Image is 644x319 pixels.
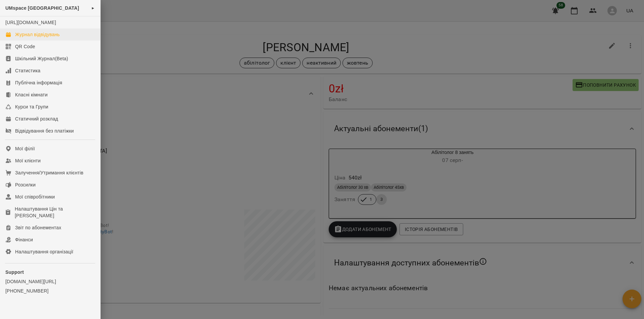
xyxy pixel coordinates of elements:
div: Налаштування організації [15,248,73,255]
div: Розсилки [15,181,36,188]
div: Курси та Групи [15,103,48,110]
div: Статичний розклад [15,115,58,122]
div: Залучення/Утримання клієнтів [15,169,84,176]
div: Статистика [15,67,41,74]
span: ► [91,5,95,11]
div: Мої співробітники [15,193,55,200]
span: UMspace [GEOGRAPHIC_DATA] [5,5,79,11]
div: Відвідування без платіжки [15,128,74,134]
div: Налаштування Цін та [PERSON_NAME] [15,206,95,219]
div: Журнал відвідувань [15,31,60,38]
a: [PHONE_NUMBER] [5,288,95,294]
div: Шкільний Журнал(Beta) [15,55,68,62]
a: [DOMAIN_NAME][URL] [5,278,95,285]
div: Класні кімнати [15,91,48,98]
div: Звіт по абонементах [15,224,61,231]
a: [URL][DOMAIN_NAME] [5,20,56,25]
div: Мої філії [15,145,35,152]
div: QR Code [15,43,35,50]
div: Мої клієнти [15,157,41,164]
p: Support [5,269,95,275]
div: Фінанси [15,236,33,243]
div: Публічна інформація [15,79,62,86]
